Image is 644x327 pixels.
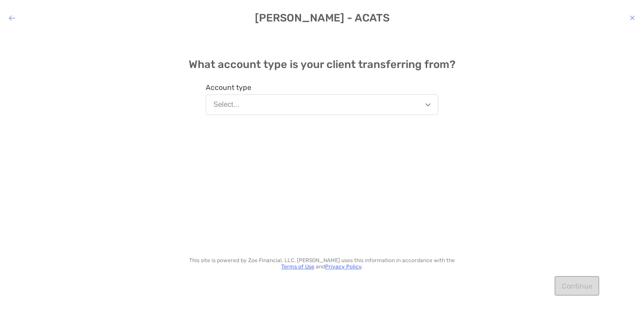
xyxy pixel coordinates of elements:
[206,94,438,115] button: Select...
[325,263,361,270] a: Privacy Policy
[206,83,438,92] span: Account type
[281,263,314,270] a: Terms of Use
[213,101,239,109] div: Select...
[187,257,457,270] p: This site is powered by Zoe Financial, LLC. [PERSON_NAME] uses this information in accordance wit...
[425,103,431,106] img: Open dropdown arrow
[189,58,456,71] h4: What account type is your client transferring from?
